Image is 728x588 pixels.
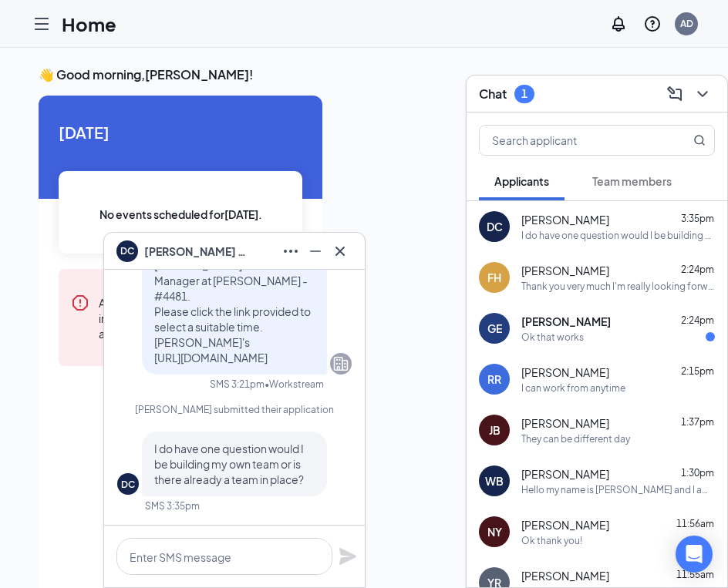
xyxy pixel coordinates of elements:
[521,534,582,547] div: Ok thank you!
[487,524,502,539] div: NY
[306,242,325,260] svg: Minimize
[521,415,609,431] span: [PERSON_NAME]
[32,15,51,33] svg: Hamburger
[681,467,714,479] span: 1:30pm
[681,314,714,326] span: 2:24pm
[265,378,324,391] span: • Workstream
[154,442,304,486] span: I do have one question would I be building my own team or is there already a team in place?
[676,536,713,573] div: Open Intercom Messenger
[99,294,290,341] div: Applicants are unable to schedule interviews until you set up your availability.
[121,478,135,491] div: DC
[676,518,714,529] span: 11:56am
[59,120,302,144] span: [DATE]
[521,483,715,496] div: Hello my name is [PERSON_NAME] and I am the District Manager. Could you please tell me some infor...
[145,499,200,512] div: SMS 3:35pm
[521,466,609,482] span: [PERSON_NAME]
[521,568,609,583] span: [PERSON_NAME]
[485,473,504,489] div: WB
[609,15,628,33] svg: Notifications
[99,206,262,223] span: No events scheduled for [DATE] .
[281,242,300,260] svg: Ellipses
[487,270,501,285] div: FH
[39,66,689,83] h3: 👋 Good morning, [PERSON_NAME] !
[62,11,116,37] h1: Home
[681,213,714,224] span: 3:35pm
[489,422,501,438] div: JB
[693,85,712,103] svg: ChevronDown
[487,219,503,234] div: DC
[681,365,714,377] span: 2:15pm
[521,381,625,395] div: I can work from anytime
[693,134,706,146] svg: MagnifyingGlass
[680,17,693,30] div: AD
[278,239,303,264] button: Ellipses
[643,15,662,33] svg: QuestionInfo
[480,126,662,155] input: Search applicant
[681,416,714,428] span: 1:37pm
[144,243,252,260] span: [PERSON_NAME] Crecy
[676,569,714,580] span: 11:55am
[331,242,349,260] svg: Cross
[339,547,357,566] svg: Plane
[521,517,609,533] span: [PERSON_NAME]
[592,174,672,188] span: Team members
[521,331,584,344] div: Ok that works
[666,85,684,103] svg: ComposeMessage
[479,86,507,102] h3: Chat
[521,87,527,100] div: 1
[487,371,501,387] div: RR
[303,239,328,264] button: Minimize
[487,321,502,336] div: GE
[332,354,350,373] svg: Company
[521,280,715,293] div: Thank you very much I'm really looking forward to getting this job
[494,174,549,188] span: Applicants
[521,365,609,380] span: [PERSON_NAME]
[210,378,265,391] div: SMS 3:21pm
[521,212,609,227] span: [PERSON_NAME]
[521,229,715,242] div: I do have one question would I be building my own team or is there already a team in place?
[328,239,352,264] button: Cross
[521,263,609,278] span: [PERSON_NAME]
[681,264,714,275] span: 2:24pm
[662,82,687,106] button: ComposeMessage
[690,82,715,106] button: ChevronDown
[71,294,89,312] svg: Error
[521,314,611,329] span: [PERSON_NAME]
[521,432,630,445] div: They can be different day
[117,403,352,416] div: [PERSON_NAME] submitted their application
